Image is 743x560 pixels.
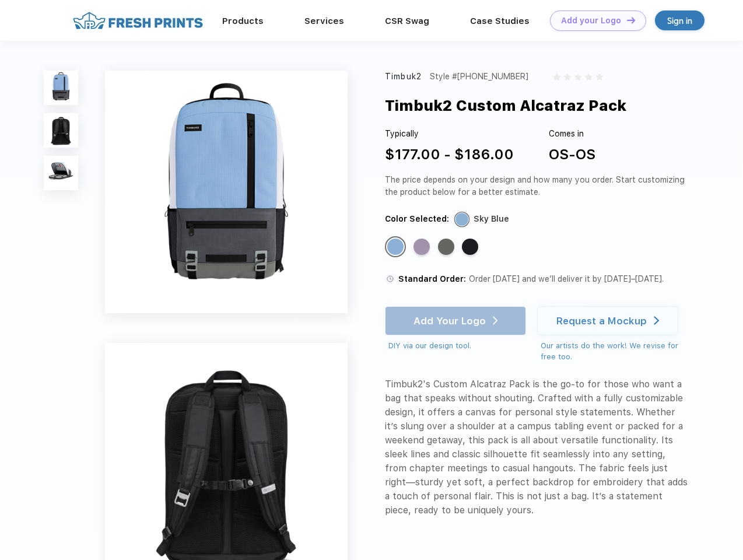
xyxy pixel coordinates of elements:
[553,73,560,80] img: gray_star.svg
[385,174,689,198] div: The price depends on your design and how many you order. Start customizing the product below for ...
[105,71,348,313] img: func=resize&h=640
[430,71,528,83] div: Style #[PHONE_NUMBER]
[564,73,571,80] img: gray_star.svg
[438,239,454,255] div: Gunmetal
[44,113,78,148] img: func=resize&h=100
[667,14,692,27] div: Sign in
[398,274,466,283] span: Standard Order:
[385,128,514,140] div: Typically
[388,340,526,352] div: DIY via our design tool.
[385,71,422,83] div: Timbuk2
[585,73,592,80] img: gray_star.svg
[574,73,581,80] img: gray_star.svg
[385,213,449,225] div: Color Selected:
[556,315,647,327] div: Request a Mockup
[69,10,206,31] img: fo%20logo%202.webp
[549,128,595,140] div: Comes in
[462,239,478,255] div: Jet Black
[474,213,509,225] div: Sky Blue
[655,10,705,30] a: Sign in
[222,16,264,26] a: Products
[596,73,603,80] img: gray_star.svg
[627,17,635,23] img: DT
[385,144,514,165] div: $177.00 - $186.00
[549,144,595,165] div: OS-OS
[385,94,626,117] div: Timbuk2 Custom Alcatraz Pack
[654,316,659,325] img: white arrow
[469,274,664,283] span: Order [DATE] and we’ll deliver it by [DATE]–[DATE].
[385,377,689,517] div: Timbuk2's Custom Alcatraz Pack is the go-to for those who want a bag that speaks without shouting...
[44,71,78,105] img: func=resize&h=100
[385,274,395,284] img: standard order
[413,239,430,255] div: Lavender
[541,340,689,363] div: Our artists do the work! We revise for free too.
[561,16,621,26] div: Add your Logo
[44,156,78,190] img: func=resize&h=100
[387,239,404,255] div: Sky Blue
